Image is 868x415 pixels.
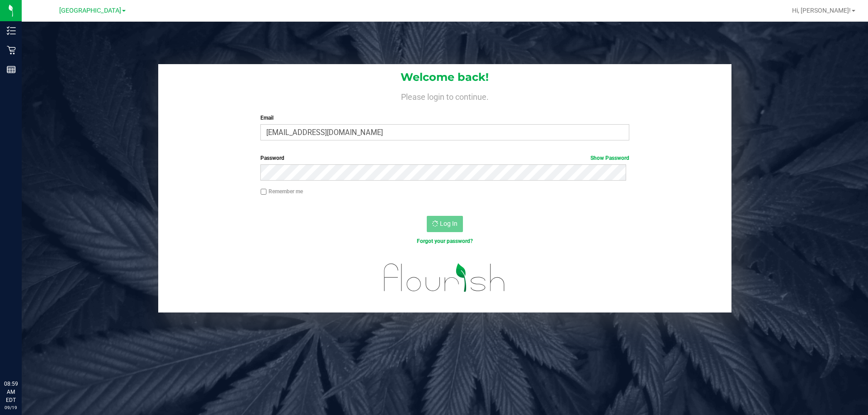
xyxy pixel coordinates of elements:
[4,380,18,404] p: 08:59 AM EDT
[7,26,16,35] inline-svg: Inventory
[59,7,121,14] span: [GEOGRAPHIC_DATA]
[158,90,731,101] h4: Please login to continue.
[260,114,629,122] label: Email
[440,220,458,227] span: Log In
[158,71,731,83] h1: Welcome back!
[792,7,851,14] span: Hi, [PERSON_NAME]!
[7,65,16,74] inline-svg: Reports
[427,216,463,232] button: Log In
[7,46,16,55] inline-svg: Retail
[260,187,303,196] label: Remember me
[4,404,18,411] p: 09/19
[260,189,267,195] input: Remember me
[260,155,284,161] span: Password
[373,255,516,301] img: flourish_logo.svg
[590,155,629,161] a: Show Password
[417,238,473,244] a: Forgot your password?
